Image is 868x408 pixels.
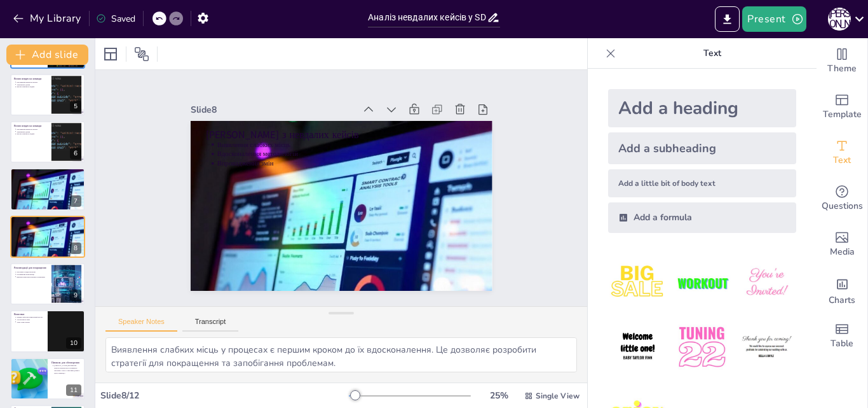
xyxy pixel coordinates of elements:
[608,253,667,313] img: 1.jpeg
[14,217,81,221] p: [PERSON_NAME] з невдалих кейсів
[827,62,857,76] span: Theme
[536,391,580,401] span: Single View
[134,46,149,62] span: Position
[14,312,44,316] p: Висновки
[105,318,177,332] button: Speaker Notes
[10,168,85,210] div: 7
[14,76,48,80] p: Вплив невдач на команди
[51,361,81,365] p: Питання для обговорення
[715,6,740,32] button: Export to PowerPoint
[608,202,796,233] div: Add a formula
[17,133,48,136] p: Висока плинність кадрів
[737,253,796,313] img: 3.jpeg
[817,130,867,176] div: Add text boxes
[608,169,796,197] div: Add a little bit of body text
[100,390,349,402] div: Slide 8 / 12
[817,313,867,359] div: Add a table
[608,89,796,127] div: Add a heading
[182,318,239,332] button: Transcript
[17,316,44,318] p: Невдалі кейси як навчальний ресурс
[70,101,81,112] div: 5
[621,38,804,69] p: Text
[17,225,81,227] p: Впровадження змін
[17,175,81,178] p: Вдосконалення методологій
[737,318,796,377] img: 6.jpeg
[218,101,486,171] p: [PERSON_NAME] з невдалих кейсів
[828,8,851,31] div: Д [PERSON_NAME]
[833,153,851,167] span: Text
[10,8,86,29] button: My Library
[14,170,81,174] p: [PERSON_NAME] з невдалих кейсів
[66,384,81,396] div: 11
[484,390,514,402] div: 25 %
[105,337,577,372] textarea: Виявлення слабких місць у процесах є першим кроком до їх вдосконалення. Це дозволяє розробити стр...
[368,8,487,27] input: Insert title
[227,115,484,179] p: Виявлення слабких місць
[822,199,863,213] span: Questions
[10,358,85,400] div: 11
[17,83,48,86] p: Зменшення довіри
[823,108,862,122] span: Template
[70,290,81,301] div: 9
[226,124,482,188] p: Вдосконалення методологій
[100,44,121,64] div: Layout
[672,253,731,313] img: 2.jpeg
[817,38,867,84] div: Change the overall theme
[829,293,855,307] span: Charts
[17,273,48,276] p: Поліпшення комунікації
[831,337,853,351] span: Table
[608,132,796,164] div: Add a subheading
[17,223,81,225] p: Вдосконалення методологій
[742,6,806,32] button: Present
[209,74,372,120] div: Slide 8
[10,216,85,258] div: 8
[17,321,44,323] p: Успіх через аналіз
[608,318,667,377] img: 4.jpeg
[17,220,81,223] p: Виявлення слабких місць
[817,222,867,267] div: Add images, graphics, shapes or video
[17,276,48,278] p: Використання інструментів управління
[17,81,48,83] p: Негативний вплив на мораль
[70,148,81,159] div: 6
[70,195,81,207] div: 7
[17,85,48,88] p: Висока плинність кадрів
[10,74,85,116] div: 5
[14,266,48,270] p: Рекомендації для покращення
[96,13,135,25] div: Saved
[10,310,85,352] div: 10
[817,84,867,130] div: Add ready made slides
[817,267,867,313] div: Add charts and graphs
[17,128,48,130] p: Негативний вплив на мораль
[828,6,851,32] button: Д [PERSON_NAME]
[17,318,44,321] p: Актуальність змін
[66,337,81,349] div: 10
[17,173,81,176] p: Виявлення слабких місць
[70,243,81,254] div: 8
[10,121,85,163] div: 6
[17,271,48,274] p: Регулярні огляди проектів
[17,178,81,180] p: Впровадження змін
[54,365,81,374] p: [PERSON_NAME] ще фактори можуть вплинути на успішність проектів у SDLC? Які ваші думки з цього пр...
[17,130,48,133] p: Зменшення довіри
[224,134,480,197] p: Впровадження змін
[817,176,867,222] div: Get real-time input from your audience
[6,45,88,65] button: Add slide
[10,263,85,305] div: 9
[14,124,48,128] p: Вплив невдач на команди
[672,318,731,377] img: 5.jpeg
[830,245,855,259] span: Media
